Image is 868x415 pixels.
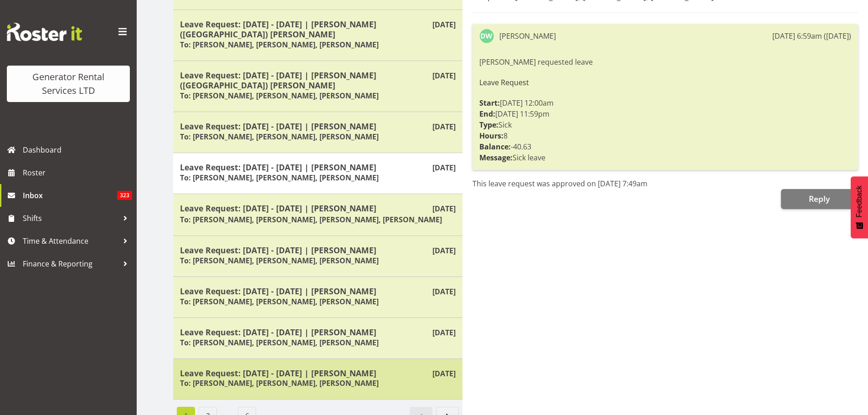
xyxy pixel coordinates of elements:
strong: Balance: [479,142,511,152]
strong: Hours: [479,131,503,141]
span: 323 [117,191,132,200]
h5: Leave Request: [DATE] - [DATE] | [PERSON_NAME] [180,203,456,213]
h6: To: [PERSON_NAME], [PERSON_NAME], [PERSON_NAME] [180,173,379,182]
p: [DATE] [432,368,456,379]
span: Shifts [23,211,118,225]
h5: Leave Request: [DATE] - [DATE] | [PERSON_NAME] [180,286,456,296]
h5: Leave Request: [DATE] - [DATE] | [PERSON_NAME] ([GEOGRAPHIC_DATA]) [PERSON_NAME] [180,19,456,39]
h5: Leave Request: [DATE] - [DATE] | [PERSON_NAME] [180,162,456,172]
button: Feedback - Show survey [851,176,868,238]
span: Dashboard [23,143,132,157]
p: [DATE] [432,121,456,132]
h5: Leave Request: [DATE] - [DATE] | [PERSON_NAME] [180,121,456,131]
h6: To: [PERSON_NAME], [PERSON_NAME], [PERSON_NAME] [180,379,379,388]
p: [DATE] [432,162,456,173]
h6: Leave Request [479,78,851,87]
span: Reply [809,193,830,204]
strong: Start: [479,98,500,108]
h5: Leave Request: [DATE] - [DATE] | [PERSON_NAME] [180,368,456,378]
strong: Message: [479,153,513,163]
span: Roster [23,166,132,179]
span: Finance & Reporting [23,257,118,271]
p: [DATE] [432,19,456,30]
h6: To: [PERSON_NAME], [PERSON_NAME], [PERSON_NAME], [PERSON_NAME] [180,215,442,224]
h6: To: [PERSON_NAME], [PERSON_NAME], [PERSON_NAME] [180,297,379,306]
button: Reply [781,189,858,209]
p: [DATE] [432,203,456,214]
img: Rosterit website logo [7,23,82,41]
h5: Leave Request: [DATE] - [DATE] | [PERSON_NAME] ([GEOGRAPHIC_DATA]) [PERSON_NAME] [180,70,456,90]
strong: End: [479,109,495,119]
div: [DATE] 6:59am ([DATE]) [772,31,851,41]
span: Feedback [855,185,863,217]
h6: To: [PERSON_NAME], [PERSON_NAME], [PERSON_NAME] [180,256,379,265]
h6: To: [PERSON_NAME], [PERSON_NAME], [PERSON_NAME] [180,338,379,347]
div: [PERSON_NAME] [499,31,556,41]
img: daniel-watkinson6026.jpg [479,29,494,43]
strong: Type: [479,120,498,130]
p: [DATE] [432,286,456,297]
h6: To: [PERSON_NAME], [PERSON_NAME], [PERSON_NAME] [180,91,379,100]
h6: To: [PERSON_NAME], [PERSON_NAME], [PERSON_NAME] [180,40,379,49]
div: [PERSON_NAME] requested leave [DATE] 12:00am [DATE] 11:59pm Sick 8 -40.63 Sick leave [479,54,851,165]
span: This leave request was approved on [DATE] 7:49am [473,179,647,189]
div: Generator Rental Services LTD [16,70,121,97]
p: [DATE] [432,327,456,338]
p: [DATE] [432,70,456,81]
span: Inbox [23,189,117,202]
h6: To: [PERSON_NAME], [PERSON_NAME], [PERSON_NAME] [180,132,379,141]
h5: Leave Request: [DATE] - [DATE] | [PERSON_NAME] [180,245,456,255]
h5: Leave Request: [DATE] - [DATE] | [PERSON_NAME] [180,327,456,337]
span: Time & Attendance [23,234,118,248]
p: [DATE] [432,245,456,256]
